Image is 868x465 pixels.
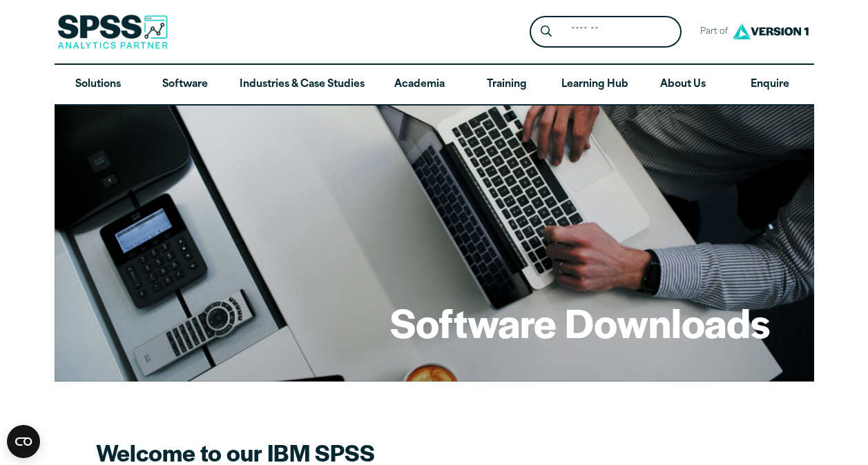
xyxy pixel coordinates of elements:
[639,65,726,105] a: About Us
[57,14,168,49] img: SPSS Analytics Partner
[550,65,639,105] a: Learning Hub
[693,22,729,42] span: Part of
[463,65,550,105] a: Training
[390,295,770,349] h1: Software Downloads
[541,26,552,37] svg: Search magnifying glass icon
[376,65,463,105] a: Academia
[229,65,376,105] a: Industries & Case Studies
[55,65,814,105] nav: Desktop version of site main menu
[7,425,40,458] button: Open CMP widget
[729,19,812,44] img: Version1 Logo
[530,16,682,48] form: Site Header Search Form
[533,19,559,45] button: Search magnifying glass icon
[142,65,229,105] a: Software
[55,65,142,105] a: Solutions
[726,65,813,105] a: Enquire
